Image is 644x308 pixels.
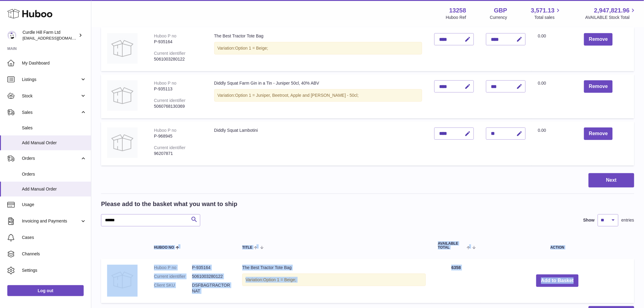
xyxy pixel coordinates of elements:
[154,86,202,92] div: P-935113
[22,110,80,115] span: Sales
[481,236,634,256] th: Action
[7,285,84,296] a: Log out
[208,121,429,166] td: Diddly Squat Lambotini
[446,15,466,20] div: Huboo Ref
[22,171,86,177] span: Orders
[242,274,426,286] div: Variation:
[154,33,177,38] div: Huboo P no
[154,151,202,156] div: 96207871
[584,128,613,140] button: Remove
[235,46,268,51] span: Option 1 = Beige;
[154,246,174,250] span: Huboo no
[154,145,186,150] div: Current identifier
[208,74,429,118] td: Diddly Squat Farm Gin in a Tin - Juniper 50cl, 40% ABV
[214,89,422,102] div: Variation:
[107,80,138,111] img: Diddly Squat Farm Gin in a Tin - Juniper 50cl, 40% ABV
[22,268,86,273] span: Settings
[538,33,546,38] span: 0.00
[584,80,613,93] button: Remove
[594,6,630,15] span: 2,947,821.96
[154,103,202,109] div: 5060768130369
[538,128,546,133] span: 0.00
[585,6,637,20] a: 2,947,821.96 AVAILABLE Stock Total
[154,282,192,294] dt: Client SKU
[22,77,80,82] span: Listings
[22,60,86,66] span: My Dashboard
[22,235,86,240] span: Cases
[154,81,177,86] div: Huboo P no
[22,251,86,257] span: Channels
[101,200,237,208] h2: Please add to the basket what you want to ship
[7,31,16,40] img: internalAdmin-13258@internal.huboo.com
[154,133,202,139] div: P-968945
[538,81,546,86] span: 0.00
[154,265,192,271] dt: Huboo P no
[449,6,466,15] strong: 13258
[192,282,230,294] dd: DSFBAGTRACTORNAT
[22,218,80,224] span: Invoicing and Payments
[22,125,86,131] span: Sales
[107,265,138,295] img: The Best Tractor Tote Bag
[154,39,202,45] div: P-935164
[536,275,579,287] button: Add to Basket
[154,51,186,56] div: Current identifier
[22,202,86,208] span: Usage
[192,265,230,271] dd: P-935164
[585,15,637,20] span: AVAILABLE Stock Total
[235,93,359,98] span: Option 1 = Juniper, Beetroot, Apple and [PERSON_NAME] - 50cl;
[589,173,634,187] button: Next
[208,27,429,71] td: The Best Tractor Tote Bag
[22,140,86,146] span: Add Manual Order
[236,259,432,303] td: The Best Tractor Tote Bag
[107,33,138,64] img: The Best Tractor Tote Bag
[23,30,77,41] div: Curdle Hill Farm Ltd
[242,246,252,250] span: Title
[531,6,555,15] span: 3,571.13
[534,15,562,20] span: Total sales
[214,42,422,54] div: Variation:
[531,6,562,20] a: 3,571.13 Total sales
[432,259,481,303] td: 6358
[107,128,138,158] img: Diddly Squat Lambotini
[621,217,634,223] span: entries
[192,274,230,279] dd: 5061003280122
[22,93,80,99] span: Stock
[490,15,507,20] div: Currency
[22,186,86,192] span: Add Manual Order
[154,128,177,133] div: Huboo P no
[154,56,202,62] div: 5061003280122
[494,6,507,15] strong: GBP
[23,36,89,40] span: [EMAIL_ADDRESS][DOMAIN_NAME]
[263,277,296,282] span: Option 1 = Beige;
[22,156,80,161] span: Orders
[584,33,613,46] button: Remove
[154,98,186,103] div: Current identifier
[583,217,595,223] label: Show
[154,274,192,279] dt: Current identifier
[438,242,465,250] span: AVAILABLE Total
